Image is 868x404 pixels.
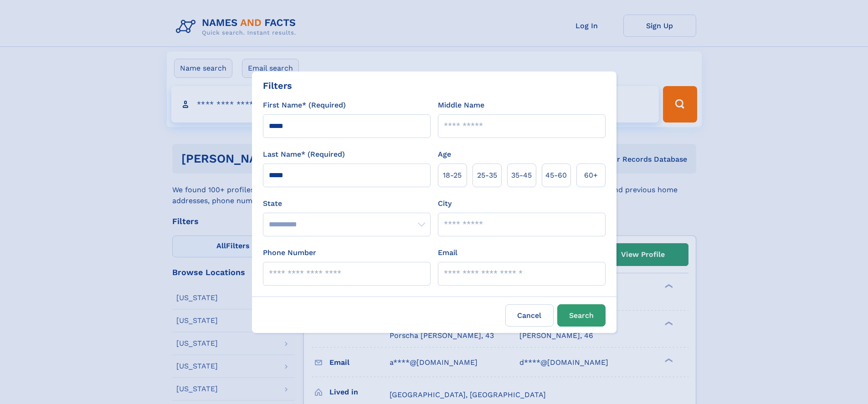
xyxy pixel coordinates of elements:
button: Search [557,304,606,327]
span: 25‑35 [477,170,497,181]
label: State [263,198,431,209]
span: 18‑25 [443,170,462,181]
label: Cancel [505,304,554,327]
span: 35‑45 [511,170,532,181]
label: Email [438,247,457,258]
label: Phone Number [263,247,316,258]
label: Age [438,149,451,160]
div: Filters [263,79,292,92]
span: 45‑60 [545,170,567,181]
label: Middle Name [438,100,484,111]
span: 60+ [584,170,598,181]
label: First Name* (Required) [263,100,346,111]
label: City [438,198,452,209]
label: Last Name* (Required) [263,149,345,160]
